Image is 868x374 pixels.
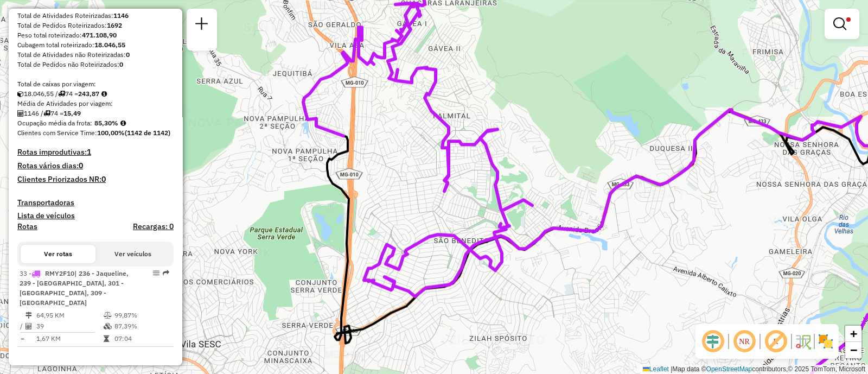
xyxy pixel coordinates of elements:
[25,312,32,319] i: Distância Total
[119,60,123,68] strong: 0
[17,30,174,40] div: Peso total roteirizado:
[21,245,95,263] button: Ver rotas
[817,333,834,350] img: Exibir/Ocultar setores
[17,11,174,21] div: Total de Atividades Roteirizadas:
[87,147,91,157] strong: 1
[20,333,25,344] td: =
[104,323,112,329] i: % de utilização da cubagem
[94,41,125,49] strong: 18.046,55
[114,321,169,332] td: 87,39%
[20,269,129,307] span: | 236 - Jaqueline, 239 - [GEOGRAPHIC_DATA], 301 - [GEOGRAPHIC_DATA], 309 - [GEOGRAPHIC_DATA]
[17,60,174,69] div: Total de Pedidos não Roteirizados:
[163,270,169,276] em: Rota exportada
[850,343,857,357] span: −
[17,175,174,184] h4: Clientes Priorizados NR:
[191,13,213,37] a: Nova sessão e pesquisa
[845,326,861,342] a: Zoom in
[43,110,50,117] i: Total de rotas
[79,161,83,170] strong: 0
[113,11,129,20] strong: 1146
[17,119,92,127] span: Ocupação média da frota:
[104,312,112,319] i: % de utilização do peso
[17,222,37,231] a: Rotas
[17,198,174,207] h4: Transportadoras
[17,40,174,50] div: Cubagem total roteirizado:
[17,89,174,99] div: 18.046,55 / 74 =
[706,365,752,373] a: OpenStreetMap
[82,31,117,39] strong: 471.108,90
[17,211,174,220] h4: Lista de veículos
[107,21,122,29] strong: 1692
[36,321,103,332] td: 39
[700,328,726,354] span: Ocultar deslocamento
[671,365,672,373] span: |
[104,335,109,342] i: Tempo total em rota
[845,342,861,358] a: Zoom out
[101,174,106,184] strong: 0
[36,310,103,321] td: 64,95 KM
[95,245,170,263] button: Ver veículos
[97,129,125,137] strong: 100,00%
[17,161,174,170] h4: Rotas vários dias:
[17,91,24,97] i: Cubagem total roteirizado
[640,365,868,374] div: Map data © contributors,© 2025 TomTom, Microsoft
[763,328,789,354] span: Exibir rótulo
[153,270,159,276] em: Opções
[45,269,74,277] span: RMY2F10
[17,50,174,60] div: Total de Atividades não Roteirizadas:
[829,13,855,35] a: Exibir filtros
[731,328,757,354] span: Ocultar NR
[58,91,65,97] i: Total de rotas
[17,79,174,89] div: Total de caixas por viagem:
[114,310,169,321] td: 99,87%
[101,91,107,97] i: Meta Caixas/viagem: 194,00 Diferença: 49,87
[126,50,130,59] strong: 0
[20,269,129,307] span: 33 -
[17,148,174,157] h4: Rotas improdutivas:
[643,365,669,373] a: Leaflet
[120,120,126,126] em: Média calculada utilizando a maior ocupação (%Peso ou %Cubagem) de cada rota da sessão. Rotas cro...
[78,90,99,98] strong: 243,87
[17,129,97,137] span: Clientes com Service Time:
[17,110,24,117] i: Total de Atividades
[25,323,32,329] i: Total de Atividades
[17,21,174,30] div: Total de Pedidos Roteirizados:
[133,222,174,231] h4: Recargas: 0
[36,333,103,344] td: 1,67 KM
[63,109,81,117] strong: 15,49
[17,109,174,118] div: 1146 / 74 =
[125,129,170,137] strong: (1142 de 1142)
[94,119,118,127] strong: 85,30%
[850,327,857,340] span: +
[17,99,174,109] div: Média de Atividades por viagem:
[846,17,851,22] span: Filtro Ativo
[20,321,25,332] td: /
[794,333,812,350] img: Fluxo de ruas
[114,333,169,344] td: 07:04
